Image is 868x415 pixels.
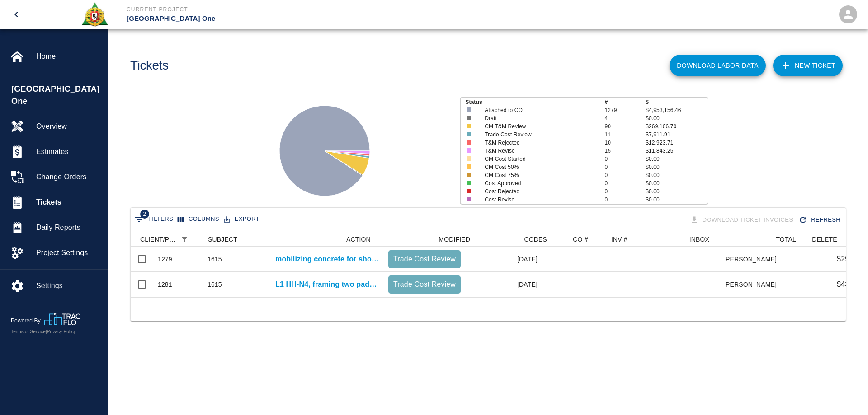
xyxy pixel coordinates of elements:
p: Trade Cost Review [392,279,457,290]
div: [PERSON_NAME] [726,272,781,297]
div: SUBJECT [208,232,237,247]
a: L1 HH-N4, framing two pads extension. [275,279,379,290]
button: open drawer [5,4,27,25]
button: Show filters [178,233,191,246]
p: 0 [604,155,646,163]
button: Refresh [797,212,844,228]
a: Terms of Service [11,329,46,334]
span: Daily Reports [36,222,101,233]
span: Tickets [36,197,101,208]
img: TracFlo [44,313,80,325]
div: ACTION [346,232,371,247]
p: 90 [604,122,646,131]
p: 0 [604,187,646,196]
p: 1279 [604,106,646,114]
p: CM Cost 75% [485,171,593,179]
p: CM Cost Started [485,155,593,163]
div: INV # [611,232,627,247]
div: CO # [552,232,607,247]
p: 10 [604,139,646,147]
div: [DATE] [465,272,542,297]
div: CLIENT/PCO # [136,232,203,247]
span: Project Settings [36,247,101,258]
p: 0 [604,179,646,187]
a: NEW TICKET [773,55,843,76]
p: $0.00 [646,163,707,171]
p: $0.00 [646,196,707,204]
p: T&M Revise [485,147,593,155]
div: CLIENT/PCO # [140,232,178,247]
div: TOTAL [714,232,801,247]
p: $0.00 [646,187,707,196]
p: 0 [604,196,646,204]
button: Export [222,212,262,226]
span: Estimates [36,146,101,157]
p: 4 [604,114,646,122]
img: Roger & Sons Concrete [81,2,108,27]
p: Cost Rejected [485,187,593,196]
p: 0 [604,163,646,171]
p: Status [465,98,604,106]
span: 2 [140,210,149,219]
p: 15 [604,147,646,155]
span: Overview [36,121,101,132]
p: $ [646,98,707,106]
button: Show filters [132,212,175,227]
span: Change Orders [36,172,101,182]
div: INBOX [659,232,714,247]
p: [GEOGRAPHIC_DATA] One [127,14,483,24]
div: 1615 [208,280,222,289]
p: Attached to CO [485,106,593,114]
div: Tickets download in groups of 15 [688,212,797,228]
p: Cost Revise [485,196,593,204]
div: INV # [607,232,659,247]
button: Select columns [175,212,222,226]
div: ACTION [316,232,398,247]
a: mobilizing concrete for shoveling concrete into pad for HHS4-L1 Red pump room pad modification. [275,254,379,265]
div: CODES [475,232,552,247]
p: T&M Rejected [485,139,593,147]
button: Sort [191,233,203,246]
div: 1281 [158,280,172,289]
p: Trade Cost Review [485,131,593,139]
span: Settings [36,280,101,291]
p: $11,843.25 [646,147,707,155]
p: $0.00 [646,155,707,163]
div: INBOX [689,232,709,247]
p: Trade Cost Review [392,254,457,265]
a: Privacy Policy [47,329,76,334]
p: Cost Approved [485,179,593,187]
p: CM Cost 50% [485,163,593,171]
button: Download Labor Data [670,55,766,76]
iframe: Chat Widget [823,372,868,415]
p: 11 [604,131,646,139]
p: $294.23 [837,254,863,265]
div: 1279 [158,255,172,264]
p: $0.00 [646,171,707,179]
div: CO # [573,232,588,247]
p: $12,923.71 [646,139,707,147]
div: CODES [524,232,547,247]
div: # [86,232,136,247]
p: Powered By [11,317,44,325]
div: [PERSON_NAME] [726,247,781,272]
div: SUBJECT [203,232,316,247]
span: | [46,329,47,334]
div: MODIFIED [439,232,470,247]
div: DELETE [801,232,846,247]
p: $269,166.70 [646,122,707,131]
div: 1 active filter [178,233,191,246]
div: TOTAL [776,232,796,247]
p: $431.06 [837,279,863,290]
div: [DATE] [465,247,542,272]
div: DELETE [812,232,837,247]
div: Refresh the list [797,212,844,228]
p: $4,953,156.46 [646,106,707,114]
div: 1615 [208,255,222,264]
p: Current Project [127,5,483,14]
p: $7,911.91 [646,131,707,139]
p: $0.00 [646,114,707,122]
